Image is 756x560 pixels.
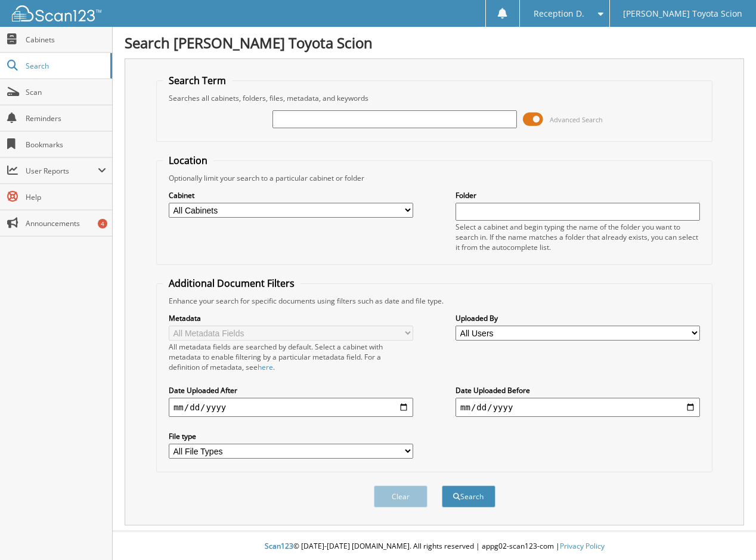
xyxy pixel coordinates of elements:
input: start [169,398,413,417]
a: Privacy Policy [560,541,605,551]
span: [PERSON_NAME] Toyota Scion [623,10,742,17]
span: Cabinets [26,35,106,45]
span: Scan123 [265,541,293,551]
iframe: Chat Widget [696,503,756,560]
button: Clear [374,485,427,508]
button: Search [442,485,495,508]
div: Enhance your search for specific documents using filters such as date and file type. [163,296,706,306]
div: Optionally limit your search to a particular cabinet or folder [163,173,706,183]
label: Date Uploaded After [169,385,413,395]
label: Folder [456,190,700,200]
span: Reminders [26,113,106,123]
span: Advanced Search [550,115,603,124]
a: here [258,362,273,372]
h1: Search [PERSON_NAME] Toyota Scion [125,33,744,52]
label: File type [169,431,413,441]
span: User Reports [26,166,98,176]
input: end [456,398,700,417]
span: Scan [26,87,106,97]
div: All metadata fields are searched by default. Select a cabinet with metadata to enable filtering b... [169,342,413,372]
label: Metadata [169,313,413,323]
img: scan123-logo-white.svg [12,5,101,21]
legend: Search Term [163,74,232,87]
legend: Additional Document Filters [163,277,300,290]
label: Date Uploaded Before [456,385,700,395]
div: Select a cabinet and begin typing the name of the folder you want to search in. If the name match... [456,222,700,252]
span: Bookmarks [26,140,106,150]
span: Announcements [26,218,106,228]
span: Reception D. [534,10,584,17]
legend: Location [163,154,213,167]
label: Cabinet [169,190,413,200]
div: 4 [98,219,107,228]
label: Uploaded By [456,313,700,323]
span: Help [26,192,106,202]
span: Search [26,61,104,71]
div: Searches all cabinets, folders, files, metadata, and keywords [163,93,706,103]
